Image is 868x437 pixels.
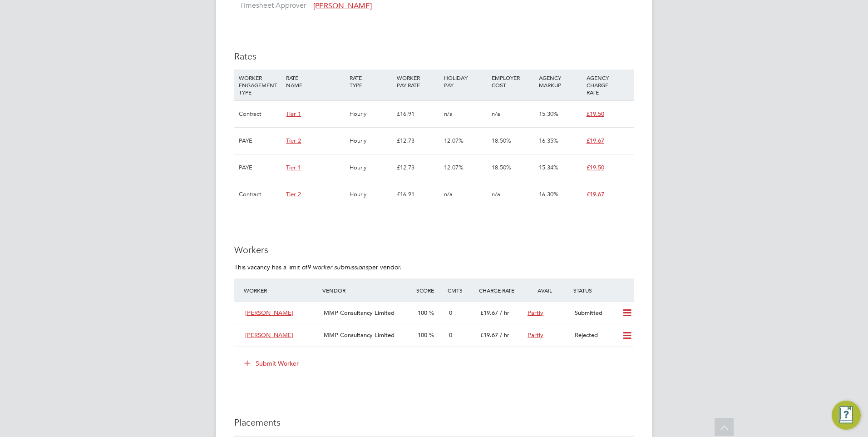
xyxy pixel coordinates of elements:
[347,70,395,93] div: RATE TYPE
[587,164,604,171] span: £19.50
[524,282,571,298] div: Avail
[480,309,498,317] span: £19.67
[500,309,509,317] span: / hr
[234,244,634,256] h3: Workers
[395,128,442,154] div: £12.73
[237,70,284,100] div: WORKER ENGAGEMENT TYPE
[324,309,395,317] span: MMP Consultancy Limited
[307,263,368,271] em: 9 worker submissions
[444,164,464,171] span: 12.07%
[284,70,347,93] div: RATE NAME
[571,282,634,298] div: Status
[445,282,477,298] div: Cmts
[237,128,284,154] div: PAYE
[477,282,524,298] div: Charge Rate
[537,70,584,93] div: AGENCY MARKUP
[571,328,618,343] div: Rejected
[539,137,558,144] span: 16.35%
[395,181,442,208] div: £16.91
[480,331,498,339] span: £19.67
[347,128,395,154] div: Hourly
[237,181,284,208] div: Contract
[492,190,500,198] span: n/a
[347,154,395,181] div: Hourly
[324,331,395,339] span: MMP Consultancy Limited
[832,401,861,430] button: Engage Resource Center
[234,50,634,62] h3: Rates
[395,70,442,93] div: WORKER PAY RATE
[347,101,395,127] div: Hourly
[587,110,604,118] span: £19.50
[444,137,464,144] span: 12.07%
[234,417,634,428] h3: Placements
[286,164,301,171] span: Tier 1
[313,1,372,10] span: [PERSON_NAME]
[245,309,293,317] span: [PERSON_NAME]
[234,1,306,10] label: Timesheet Approver
[539,190,558,198] span: 16.30%
[444,190,453,198] span: n/a
[584,70,631,100] div: AGENCY CHARGE RATE
[449,309,452,317] span: 0
[347,181,395,208] div: Hourly
[286,137,301,144] span: Tier 2
[492,110,500,118] span: n/a
[237,101,284,127] div: Contract
[234,263,634,271] p: This vacancy has a limit of per vendor.
[442,70,489,93] div: HOLIDAY PAY
[571,306,618,321] div: Submitted
[492,164,511,171] span: 18.50%
[587,190,604,198] span: £19.67
[444,110,453,118] span: n/a
[539,110,558,118] span: 15.30%
[245,331,293,339] span: [PERSON_NAME]
[414,282,445,298] div: Score
[500,331,509,339] span: / hr
[237,154,284,181] div: PAYE
[528,309,543,317] span: Partly
[539,164,558,171] span: 15.34%
[418,309,427,317] span: 100
[587,137,604,144] span: £19.67
[489,70,537,93] div: EMPLOYER COST
[449,331,452,339] span: 0
[492,137,511,144] span: 18.50%
[418,331,427,339] span: 100
[238,356,306,371] button: Submit Worker
[286,110,301,118] span: Tier 1
[395,154,442,181] div: £12.73
[242,282,320,298] div: Worker
[395,101,442,127] div: £16.91
[528,331,543,339] span: Partly
[320,282,414,298] div: Vendor
[286,190,301,198] span: Tier 2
